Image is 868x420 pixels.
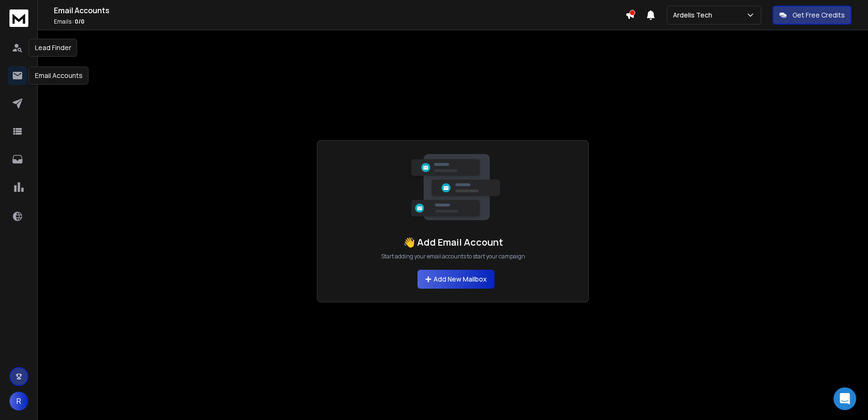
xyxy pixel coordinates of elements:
button: Get Free Credits [773,6,851,25]
div: Open Intercom Messenger [834,387,856,410]
img: logo [9,9,28,27]
div: Lead Finder [29,39,77,57]
p: Get Free Credits [792,10,845,20]
span: 0 / 0 [75,17,85,26]
h1: Email Accounts [54,5,625,16]
p: Ardelis Tech [673,10,716,20]
p: Start adding your email accounts to start your campaign [381,253,525,260]
h1: 👋 Add Email Account [403,236,503,249]
p: Emails : [54,18,625,26]
button: R [9,392,28,411]
button: Add New Mailbox [417,270,494,289]
div: Email Accounts [29,67,89,85]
